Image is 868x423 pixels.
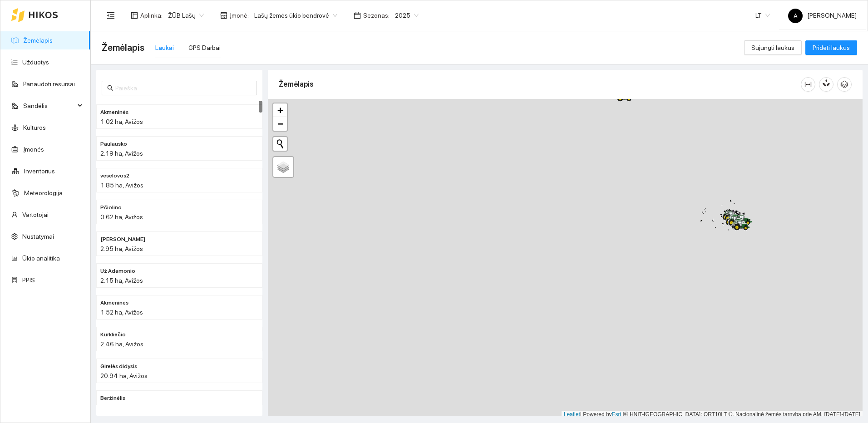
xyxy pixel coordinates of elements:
span: Paulausko [100,140,127,148]
span: + [277,104,283,116]
span: Lašų žemės ūkio bendrovė [254,9,337,22]
a: Esri [612,411,621,418]
span: Akmeninės [100,108,128,117]
span: 2.19 ha, Avižos [100,150,143,157]
span: 1.02 ha, Avižos [100,118,143,125]
a: PPIS [22,276,35,284]
a: Įmonės [23,146,44,153]
span: Už Adamonio [100,267,135,275]
span: | [623,411,624,418]
button: Pridėti laukus [805,40,857,55]
span: Sujungti laukus [751,43,794,53]
button: menu-fold [102,6,120,25]
span: ŽŪB Lašų [168,9,204,22]
button: Sujungti laukus [744,40,802,55]
span: 2.15 ha, Avižos [100,277,143,284]
div: | Powered by © HNIT-[GEOGRAPHIC_DATA]; ORT10LT ©, Nacionalinė žemės tarnyba prie AM, [DATE]-[DATE] [562,411,863,418]
span: Aplinka : [140,10,163,20]
span: menu-fold [107,11,115,20]
span: Kurkliečio [100,330,126,339]
span: Mariko [100,235,145,244]
span: shop [220,12,227,19]
a: Sujungti laukus [744,44,802,51]
a: Ūkio analitika [22,255,60,262]
span: 10.57 ha, Avižos [100,404,148,411]
div: Laukai [155,43,174,53]
span: 2.95 ha, Avižos [100,245,143,252]
div: Žemėlapis [279,71,801,97]
span: 0.62 ha, Avižos [100,213,143,221]
span: Žemėlapis [102,40,144,55]
span: Girelės didysis [100,362,137,371]
input: Paieška [115,83,252,93]
a: Kultūros [23,124,46,131]
span: Įmonė : [230,10,249,20]
span: 2.46 ha, Avižos [100,340,143,348]
a: Vartotojai [22,211,49,218]
span: veselovos2 [100,172,129,180]
span: Sandėlis [23,97,75,115]
a: Užduotys [22,59,49,66]
span: Akmeninės [100,299,128,307]
a: Pridėti laukus [805,44,857,51]
span: calendar [354,12,361,19]
a: Panaudoti resursai [23,80,75,88]
span: search [107,85,113,91]
a: Zoom in [273,103,287,117]
span: − [277,118,283,129]
span: column-width [801,81,815,88]
span: 20.94 ha, Avižos [100,372,148,379]
a: Inventorius [24,167,55,175]
span: Pridėti laukus [813,43,850,53]
span: layout [131,12,138,19]
a: Nustatymai [22,233,54,240]
a: Meteorologija [24,189,63,197]
span: Beržinėlis [100,394,125,403]
span: 1.85 ha, Avižos [100,182,143,189]
span: Sezonas : [363,10,390,20]
span: 2025 [395,9,419,22]
a: Layers [273,157,293,177]
span: Pčiolino [100,203,122,212]
span: [PERSON_NAME] [788,12,857,19]
a: Žemėlapis [23,37,53,44]
a: Zoom out [273,117,287,131]
button: column-width [801,77,815,92]
div: GPS Darbai [188,43,221,53]
span: 1.52 ha, Avižos [100,309,143,316]
span: LT [755,9,770,22]
button: Initiate a new search [273,137,287,151]
span: A [794,9,798,23]
a: Leaflet [564,411,580,418]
